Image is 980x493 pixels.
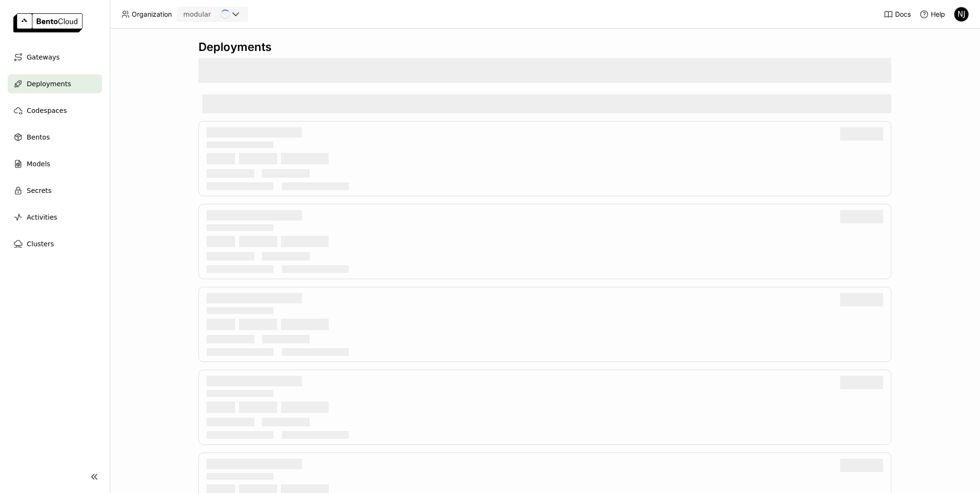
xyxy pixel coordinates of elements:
[884,10,911,19] a: Docs
[27,105,67,116] span: Codespaces
[27,238,54,250] span: Clusters
[132,10,172,19] span: Organization
[212,10,213,20] input: Selected modular.
[895,10,911,19] span: Docs
[8,48,102,67] a: Gateways
[13,13,83,32] img: logo
[27,78,71,90] span: Deployments
[27,211,57,223] span: Activities
[919,10,945,19] div: Help
[8,74,102,93] a: Deployments
[931,10,945,19] span: Help
[27,158,50,170] span: Models
[8,101,102,120] a: Codespaces
[954,7,969,22] div: Newton Jain
[27,51,60,63] span: Gateways
[27,131,50,143] span: Bentos
[8,181,102,200] a: Secrets
[8,154,102,173] a: Models
[954,7,969,21] div: NJ
[8,234,102,253] a: Clusters
[27,185,52,196] span: Secrets
[8,208,102,227] a: Activities
[183,10,211,19] div: modular
[8,128,102,147] a: Bentos
[198,40,891,54] div: Deployments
